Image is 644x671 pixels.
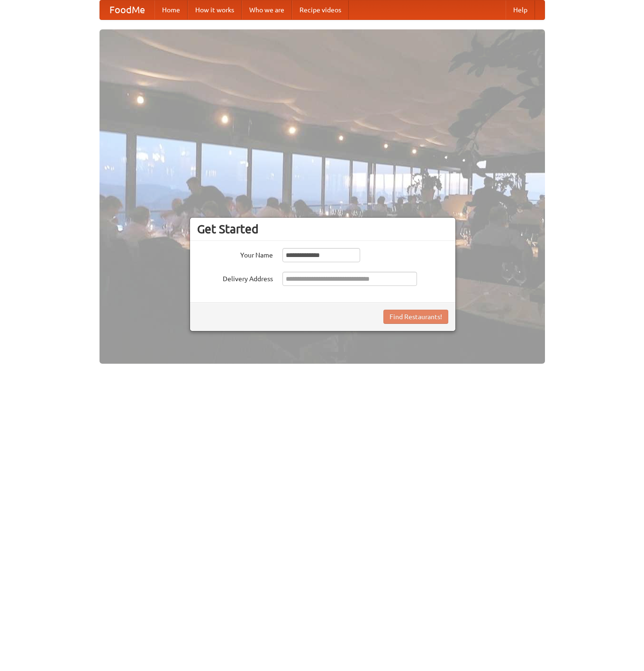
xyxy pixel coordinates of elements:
[100,0,154,19] a: FoodMe
[154,0,188,19] a: Home
[506,0,535,19] a: Help
[242,0,292,19] a: Who we are
[197,248,273,260] label: Your Name
[292,0,349,19] a: Recipe videos
[383,310,448,324] button: Find Restaurants!
[197,222,448,236] h3: Get Started
[197,272,273,284] label: Delivery Address
[188,0,242,19] a: How it works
